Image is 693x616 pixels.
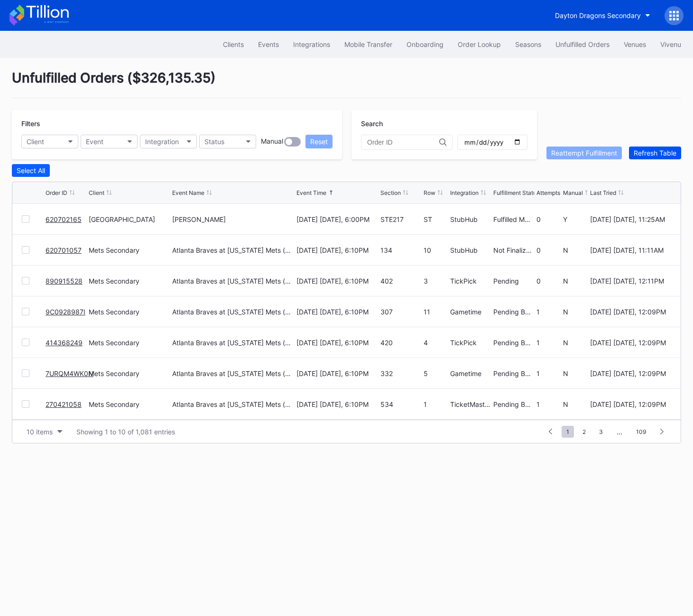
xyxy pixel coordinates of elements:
div: 10 [424,246,448,254]
div: Order ID [46,189,67,196]
button: Onboarding [399,36,451,53]
div: Section [380,189,401,196]
button: Status [199,135,256,148]
div: [DATE] [DATE], 11:25AM [590,215,671,223]
button: Refresh Table [629,147,681,159]
a: 620701057 [46,246,82,254]
input: Order ID [367,138,439,146]
div: StubHub [450,215,491,223]
div: 402 [380,277,421,285]
div: Clients [223,40,244,48]
div: Last Tried [590,189,616,196]
div: Unfulfilled Orders [555,40,610,48]
div: ... [610,428,629,436]
div: Integration [450,189,479,196]
div: [DATE] [DATE], 6:00PM [296,215,378,223]
div: N [563,277,587,285]
div: Mets Secondary [89,369,170,377]
a: Vivenu [653,36,688,53]
div: Venues [624,40,646,48]
div: Refresh Table [634,149,676,157]
a: 9C0928987I [46,308,85,316]
div: Client [27,138,44,146]
div: N [563,400,587,408]
a: 7URQM4WK0N [46,369,93,377]
div: [GEOGRAPHIC_DATA] [89,215,170,223]
button: Clients [216,36,251,53]
div: Mets Secondary [89,339,170,347]
div: 10 items [27,428,53,436]
a: Order Lookup [451,36,508,53]
div: 1 [536,400,561,408]
button: Integration [140,135,197,148]
a: 620702165 [46,215,82,223]
div: StubHub [450,246,491,254]
div: STE217 [380,215,421,223]
div: ST [424,215,448,223]
div: Client [89,189,104,196]
div: Mets Secondary [89,400,170,408]
div: Atlanta Braves at [US_STATE] Mets (Player Replica Jersey Giveaway) [172,277,294,285]
div: Pending Barcode Validation [493,400,534,408]
div: Reattempt Fulfillment [551,149,617,157]
div: 1 [536,369,561,377]
div: [DATE] [DATE], 6:10PM [296,369,378,377]
a: Unfulfilled Orders [548,36,617,53]
button: Client [21,135,78,148]
div: Vivenu [660,40,681,48]
div: Manual [563,189,583,196]
div: Not Finalized [493,246,534,254]
button: Events [251,36,286,53]
div: [DATE] [DATE], 12:09PM [590,308,671,316]
div: Pending [493,277,534,285]
button: Mobile Transfer [337,36,399,53]
div: Atlanta Braves at [US_STATE] Mets (Player Replica Jersey Giveaway) [172,246,294,254]
div: Integration [145,138,179,146]
div: Fulfilled Manual [493,215,534,223]
button: Dayton Dragons Secondary [548,7,657,24]
div: [DATE] [DATE], 12:09PM [590,339,671,347]
div: [DATE] [DATE], 12:11PM [590,277,671,285]
span: 3 [594,426,608,438]
div: Fulfillment Status [493,189,539,196]
div: 332 [380,369,421,377]
div: [DATE] [DATE], 6:10PM [296,400,378,408]
div: [DATE] [DATE], 12:09PM [590,400,671,408]
div: Y [563,215,587,223]
a: 414368249 [46,339,83,347]
div: Event Time [296,189,326,196]
div: 307 [380,308,421,316]
button: Integrations [286,36,337,53]
div: Atlanta Braves at [US_STATE] Mets (Player Replica Jersey Giveaway) [172,400,294,408]
div: N [563,369,587,377]
div: N [563,339,587,347]
div: [DATE] [DATE], 6:10PM [296,308,378,316]
div: [PERSON_NAME] [172,215,226,223]
button: Seasons [508,36,548,53]
div: [DATE] [DATE], 6:10PM [296,277,378,285]
div: Atlanta Braves at [US_STATE] Mets (Player Replica Jersey Giveaway) [172,369,294,377]
div: Dayton Dragons Secondary [555,11,641,19]
div: Onboarding [407,40,444,48]
button: Reattempt Fulfillment [546,147,622,159]
div: Unfulfilled Orders ( $326,135.35 ) [12,70,681,98]
div: 0 [536,215,561,223]
div: Order Lookup [458,40,501,48]
div: Seasons [515,40,541,48]
div: Mobile Transfer [344,40,392,48]
button: Venues [617,36,653,53]
div: 11 [424,308,448,316]
div: Select All [17,166,45,175]
div: 1 [536,339,561,347]
span: 1 [562,426,574,438]
div: Atlanta Braves at [US_STATE] Mets (Player Replica Jersey Giveaway) [172,339,294,347]
div: Pending Barcode Validation [493,339,534,347]
button: Event [81,135,138,148]
div: Manual [261,137,283,147]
